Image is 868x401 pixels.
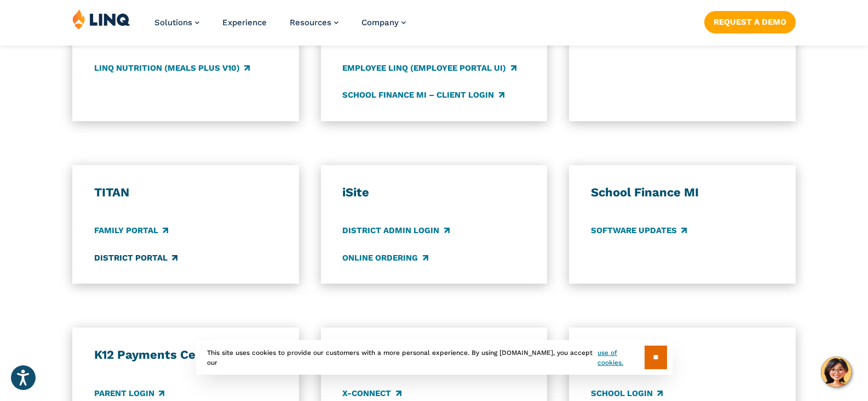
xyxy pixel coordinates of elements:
h3: TITAN [94,185,277,200]
span: Solutions [154,18,192,27]
div: This site uses cookies to provide our customers with a more personal experience. By using [DOMAIN... [196,340,672,375]
h3: Script [591,347,774,363]
h3: K12 Payments Center [94,347,277,363]
a: Resources [290,18,338,27]
img: LINQ | K‑12 Software [72,9,130,30]
nav: Button Navigation [704,9,796,33]
nav: Primary Navigation [154,9,406,45]
a: School Finance MI – Client Login [342,89,504,101]
a: Family Portal [94,225,168,237]
a: Company [361,18,406,27]
a: District Portal [94,252,177,264]
a: Experience [222,18,267,27]
a: Online Ordering [342,252,428,264]
a: LINQ Nutrition (Meals Plus v10) [94,62,250,74]
a: Solutions [154,18,199,27]
h3: School Finance MI [591,185,774,200]
span: Company [361,18,399,27]
a: District Admin Login [342,225,449,237]
a: Parent Login [94,387,164,399]
a: School Login [591,387,663,399]
span: Resources [290,18,331,27]
button: Hello, have a question? Let’s chat. [821,357,852,387]
a: Employee LINQ (Employee Portal UI) [342,62,516,74]
a: use of cookies. [597,348,644,368]
a: X-Connect [342,387,401,399]
h3: iSite [342,185,525,200]
a: Request a Demo [704,11,796,33]
a: Software Updates [591,225,687,237]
